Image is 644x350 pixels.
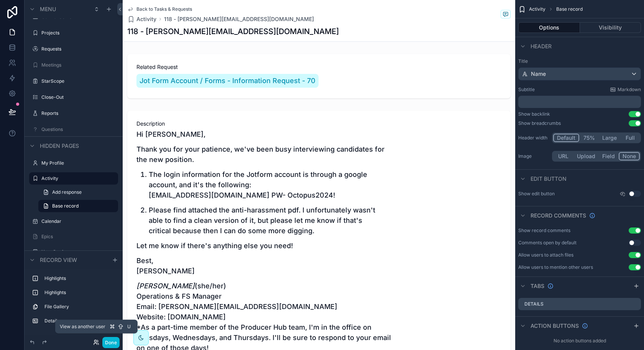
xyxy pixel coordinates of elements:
label: User Stories [41,249,117,255]
div: Show backlink [518,111,550,117]
button: None [619,152,640,160]
div: No action buttons added [515,335,644,347]
button: Upload [573,152,599,160]
button: Options [518,22,580,33]
label: Close-Out [41,94,117,100]
button: Visibility [580,22,641,33]
label: Reports [41,110,117,116]
span: Record view [40,256,77,264]
div: scrollable content [518,96,641,108]
a: Add response [38,186,118,198]
button: Name [518,67,641,80]
button: Large [599,134,620,142]
label: Calendar [41,218,117,224]
span: Activity [529,6,545,12]
button: 75% [579,134,599,142]
label: Subtitle [518,87,535,93]
span: Record comments [531,212,586,219]
button: Default [553,134,579,142]
div: Allow users to attach files [518,252,573,258]
div: scrollable content [25,269,123,335]
button: Full [620,134,640,142]
span: Add response [52,189,82,195]
label: Questions [41,126,117,132]
a: Activity [127,15,156,23]
button: Done [102,337,120,348]
button: Field [599,152,619,160]
label: Title [518,58,641,64]
span: Edit button [531,175,567,183]
span: Action buttons [531,322,579,330]
label: Image [518,153,549,159]
span: View as another user [60,324,105,330]
span: Header [531,43,552,50]
span: Menu [40,5,56,13]
div: Show record comments [518,227,570,234]
label: Meetings [41,62,117,68]
label: File Gallery [44,304,115,310]
a: Base record [38,200,118,212]
label: My Profile [41,160,117,166]
span: Base record [556,6,583,12]
span: Back to Tasks & Requests [136,6,192,12]
h1: 118 - [PERSON_NAME][EMAIL_ADDRESS][DOMAIN_NAME] [127,26,339,37]
span: U [126,324,132,330]
label: Epics [41,234,117,240]
span: Markdown [618,87,641,93]
button: URL [553,152,573,160]
label: Header width [518,135,549,141]
a: Back to Tasks & Requests [127,6,192,12]
a: Markdown [610,87,641,93]
a: 118 - [PERSON_NAME][EMAIL_ADDRESS][DOMAIN_NAME] [164,15,314,23]
label: Details [524,301,544,307]
label: Requests [41,46,117,52]
label: Highlights [44,289,115,296]
label: Projects [41,30,117,36]
div: Show breadcrumbs [518,120,561,126]
span: Base record [52,203,79,209]
span: Hidden pages [40,142,79,150]
span: Tabs [531,282,544,290]
span: Name [531,70,546,78]
div: Comments open by default [518,240,577,246]
div: Allow users to mention other users [518,264,593,270]
label: Highlights [44,275,115,281]
label: Details [44,318,115,324]
label: Show edit button [518,191,555,197]
label: Activity [41,175,113,182]
label: StarScope [41,78,117,84]
span: Activity [136,15,156,23]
